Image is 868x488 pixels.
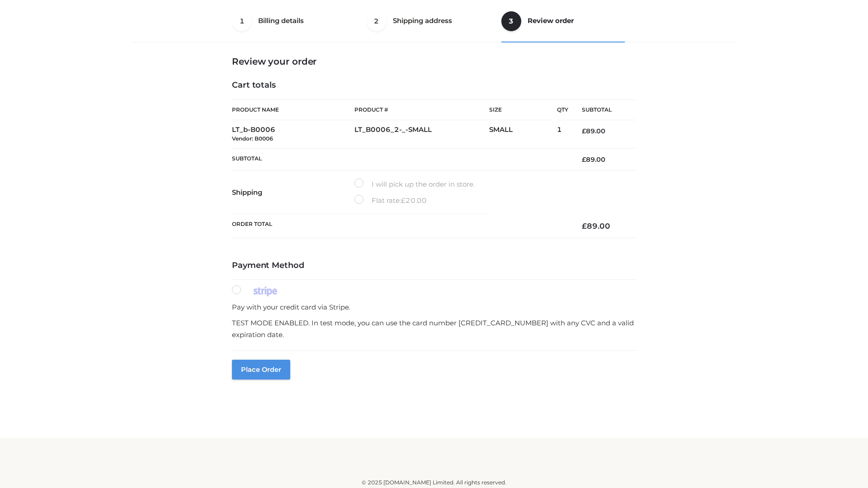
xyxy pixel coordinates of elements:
label: I will pick up the order in store. [354,178,475,190]
td: LT_B0006_2-_-SMALL [354,120,489,149]
button: Place order [232,360,290,380]
th: Size [489,100,552,120]
th: Order Total [232,214,568,238]
th: Shipping [232,171,354,214]
span: £ [582,127,586,135]
th: Subtotal [232,148,568,170]
span: £ [582,221,587,230]
th: Product Name [232,99,354,120]
h3: Review your order [232,56,636,67]
th: Qty [557,99,568,120]
span: £ [582,155,586,164]
th: Subtotal [568,100,636,120]
label: Flat rate: [354,195,427,206]
bdi: 89.00 [582,155,605,164]
th: Product # [354,99,489,120]
p: TEST MODE ENABLED. In test mode, you can use the card number [CREDIT_CARD_NUMBER] with any CVC an... [232,317,636,340]
bdi: 89.00 [582,127,605,135]
h4: Payment Method [232,261,636,271]
bdi: 89.00 [582,221,610,230]
small: Vendor: B0006 [232,135,273,142]
bdi: 20.00 [401,196,427,205]
td: 1 [557,120,568,149]
td: SMALL [489,120,557,149]
p: Pay with your credit card via Stripe. [232,301,636,313]
div: © 2025 [DOMAIN_NAME] Limited. All rights reserved. [134,478,734,487]
span: £ [401,196,406,205]
td: LT_b-B0006 [232,120,354,149]
h4: Cart totals [232,80,636,90]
